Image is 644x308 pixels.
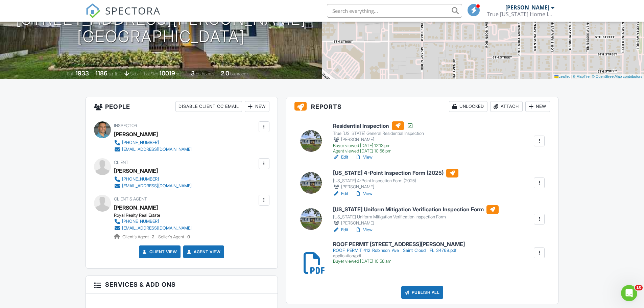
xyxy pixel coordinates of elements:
div: [PHONE_NUMBER] [122,140,159,145]
a: Residential Inspection True [US_STATE] General Residential Inspection [PERSON_NAME] Buyer viewed ... [333,121,424,154]
span: Seller's Agent - [158,234,190,239]
a: [PERSON_NAME] [114,203,158,213]
h1: [STREET_ADDRESS][PERSON_NAME] [GEOGRAPHIC_DATA] [16,10,306,46]
div: Publish All [401,286,444,299]
div: application/pdf [333,253,465,259]
div: [PHONE_NUMBER] [122,219,159,224]
a: [EMAIL_ADDRESS][DOMAIN_NAME] [114,225,192,232]
div: [US_STATE] Uniform Mitigation Verification Inspection Form [333,214,499,220]
a: Client View [141,248,177,255]
span: bedrooms [196,71,214,76]
span: sq. ft. [109,71,118,76]
div: Disable Client CC Email [175,101,242,112]
div: [PERSON_NAME] [333,136,424,143]
span: sq.ft. [176,71,185,76]
h6: ROOF PERMIT [STREET_ADDRESS][PERSON_NAME] [333,241,465,247]
div: True Florida Home Inspection Services [487,11,554,18]
div: New [525,101,550,112]
h6: Residential Inspection [333,121,424,130]
a: Leaflet [554,74,570,78]
span: Client's Agent - [122,234,156,239]
div: Agent viewed [DATE] 10:56 pm [333,148,424,154]
a: [US_STATE] 4-Point Inspection Form (2025) [US_STATE] 4-Point Inspection Form (2025) [PERSON_NAME] [333,169,458,190]
h3: Services & Add ons [86,276,278,293]
div: True [US_STATE] General Residential Inspection [333,131,424,136]
h6: [US_STATE] 4-Point Inspection Form (2025) [333,169,458,177]
h3: People [86,97,278,116]
span: Client's Agent [114,196,147,202]
a: [PHONE_NUMBER] [114,218,192,225]
a: [US_STATE] Uniform Mitigation Verification Inspection Form [US_STATE] Uniform Mitigation Verifica... [333,205,499,227]
div: 10019 [159,70,175,77]
div: [EMAIL_ADDRESS][DOMAIN_NAME] [122,183,192,189]
div: Attach [490,101,523,112]
strong: 0 [187,234,190,239]
span: bathrooms [230,71,249,76]
a: [EMAIL_ADDRESS][DOMAIN_NAME] [114,183,192,189]
div: New [245,101,269,112]
a: Edit [333,154,348,161]
a: Edit [333,190,348,197]
div: 3 [191,70,195,77]
div: Buyer viewed [DATE] 12:13 pm [333,143,424,148]
a: [PHONE_NUMBER] [114,176,192,183]
div: [PERSON_NAME] [114,166,158,176]
span: SPECTORA [105,3,161,18]
div: [US_STATE] 4-Point Inspection Form (2025) [333,178,458,184]
a: View [355,227,373,233]
a: ROOF PERMIT [STREET_ADDRESS][PERSON_NAME] ROOF_PERMIT_412_Robinson_Ave__Saint_Cloud__FL_34769.pdf... [333,241,465,264]
input: Search everything... [327,4,462,18]
a: Edit [333,227,348,233]
a: [PHONE_NUMBER] [114,139,192,146]
a: Agent View [186,248,220,255]
a: [EMAIL_ADDRESS][DOMAIN_NAME] [114,146,192,153]
div: [PERSON_NAME] [333,220,499,227]
a: © OpenStreetMap contributors [592,74,642,78]
div: [PERSON_NAME] [505,4,549,11]
span: Client [114,160,128,165]
h3: Reports [286,97,558,116]
div: [EMAIL_ADDRESS][DOMAIN_NAME] [122,226,192,231]
a: View [355,154,373,161]
div: 1933 [75,70,89,77]
div: 1186 [95,70,108,77]
div: Royal Realty Real Estate [114,213,197,218]
a: © MapTiler [573,74,591,78]
h6: [US_STATE] Uniform Mitigation Verification Inspection Form [333,205,499,214]
span: 10 [635,285,643,290]
iframe: Intercom live chat [621,285,637,301]
strong: 2 [152,234,154,239]
div: [EMAIL_ADDRESS][DOMAIN_NAME] [122,147,192,152]
span: Lot Size [144,71,158,76]
span: Built [67,71,74,76]
div: 2.0 [221,70,229,77]
a: View [355,190,373,197]
div: Buyer viewed [DATE] 10:58 am [333,259,465,264]
div: [PERSON_NAME] [333,184,458,190]
span: | [571,74,572,78]
div: [PERSON_NAME] [114,129,158,139]
img: The Best Home Inspection Software - Spectora [86,3,100,18]
a: SPECTORA [86,9,161,23]
div: [PHONE_NUMBER] [122,176,159,182]
span: Inspector [114,123,137,128]
div: Unlocked [449,101,487,112]
div: ROOF_PERMIT_412_Robinson_Ave__Saint_Cloud__FL_34769.pdf [333,248,465,253]
span: slab [130,71,138,76]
